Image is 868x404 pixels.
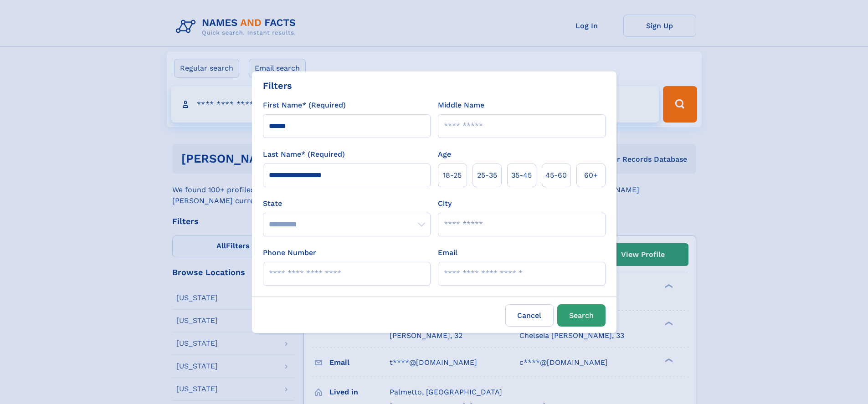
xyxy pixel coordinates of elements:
label: First Name* (Required) [263,100,346,111]
span: 60+ [584,170,598,181]
div: Filters [263,79,292,92]
label: Phone Number [263,247,316,258]
label: State [263,198,431,209]
label: Age [438,149,451,160]
span: 35‑45 [511,170,532,181]
span: 25‑35 [477,170,497,181]
label: Last Name* (Required) [263,149,345,160]
label: Cancel [505,304,554,327]
label: City [438,198,452,209]
span: 45‑60 [545,170,567,181]
label: Middle Name [438,100,484,111]
button: Search [557,304,606,327]
span: 18‑25 [443,170,462,181]
label: Email [438,247,457,258]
